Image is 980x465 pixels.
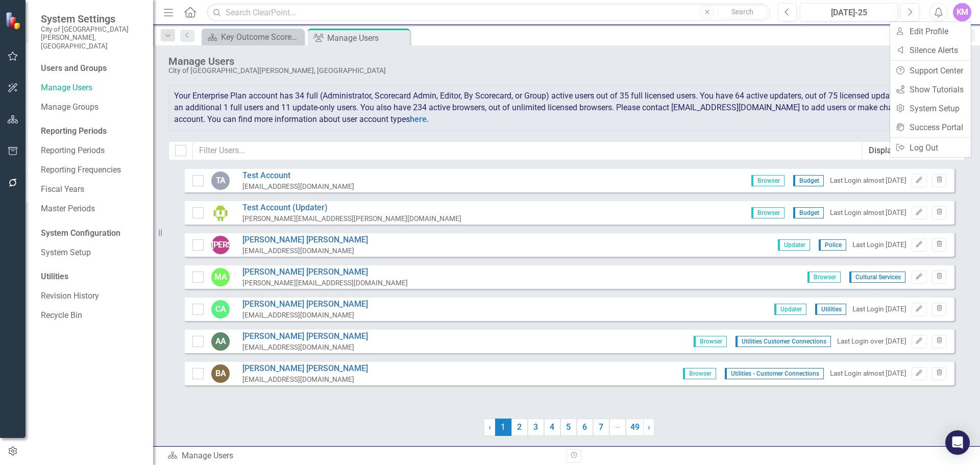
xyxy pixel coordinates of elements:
[736,336,831,347] span: Utilities Customer Connections
[41,102,143,113] a: Manage Groups
[751,207,785,218] span: Browser
[890,118,971,137] a: Success Portal
[5,12,23,30] img: ClearPoint Strategy
[793,207,824,218] span: Budget
[830,208,906,217] div: Last Login almost [DATE]
[41,164,143,176] a: Reporting Frequencies
[211,364,230,383] div: BA
[242,278,408,288] div: [PERSON_NAME][EMAIL_ADDRESS][DOMAIN_NAME]
[242,266,408,278] a: [PERSON_NAME] [PERSON_NAME]
[327,32,407,44] div: Manage Users
[168,56,924,67] div: Manage Users
[890,99,971,118] a: System Setup
[725,368,824,379] span: Utilities - Customer Connections
[41,63,143,75] div: Users and Groups
[683,368,716,379] span: Browser
[41,290,143,302] a: Revision History
[869,145,947,157] div: Display All Users
[410,114,427,124] a: here
[211,236,230,254] div: [PERSON_NAME]
[204,31,301,43] a: Key Outcome Scorecard
[849,272,905,283] span: Cultural Services
[819,239,846,251] span: Police
[167,450,559,462] div: Manage Users
[751,175,785,186] span: Browser
[211,204,230,222] img: Test Account (Updater)
[593,419,609,436] a: 7
[242,310,368,320] div: [EMAIL_ADDRESS][DOMAIN_NAME]
[242,299,368,310] a: [PERSON_NAME] [PERSON_NAME]
[41,310,143,322] a: Recycle Bin
[890,61,971,80] a: Support Center
[890,41,971,60] a: Silence Alerts
[211,332,230,351] div: AA
[211,268,230,286] div: MA
[890,80,971,99] a: Show Tutorials
[41,184,143,195] a: Fiscal Years
[174,91,954,124] span: Your Enterprise Plan account has 34 full (Administrator, Scorecard Admin, Editor, By Scorecard, o...
[221,31,301,43] div: Key Outcome Scorecard
[242,331,368,342] a: [PERSON_NAME] [PERSON_NAME]
[41,25,143,50] small: City of [GEOGRAPHIC_DATA][PERSON_NAME], [GEOGRAPHIC_DATA]
[890,22,971,41] a: Edit Profile
[41,203,143,215] a: Master Periods
[731,8,753,16] span: Search
[242,375,368,384] div: [EMAIL_ADDRESS][DOMAIN_NAME]
[488,422,491,432] span: ‹
[560,419,577,436] a: 5
[953,3,971,21] button: KM
[242,170,354,182] a: Test Account
[242,363,368,375] a: [PERSON_NAME] [PERSON_NAME]
[945,430,970,455] div: Open Intercom Messenger
[242,182,354,191] div: [EMAIL_ADDRESS][DOMAIN_NAME]
[242,342,368,352] div: [EMAIL_ADDRESS][DOMAIN_NAME]
[242,246,368,256] div: [EMAIL_ADDRESS][DOMAIN_NAME]
[852,240,906,250] div: Last Login [DATE]
[168,67,924,75] div: City of [GEOGRAPHIC_DATA][PERSON_NAME], [GEOGRAPHIC_DATA]
[815,304,846,315] span: Utilities
[211,172,230,190] div: TA
[577,419,593,436] a: 6
[192,141,862,160] input: Filter Users...
[242,214,461,224] div: [PERSON_NAME][EMAIL_ADDRESS][PERSON_NAME][DOMAIN_NAME]
[211,300,230,319] div: CA
[830,176,906,185] div: Last Login almost [DATE]
[717,5,768,19] button: Search
[207,4,770,21] input: Search ClearPoint...
[41,247,143,259] a: System Setup
[41,145,143,157] a: Reporting Periods
[774,304,806,315] span: Updater
[852,304,906,314] div: Last Login [DATE]
[242,202,461,214] a: Test Account (Updater)
[803,7,894,19] div: [DATE]-25
[890,138,971,157] a: Log Out
[544,419,560,436] a: 4
[800,3,898,21] button: [DATE]-25
[495,419,511,436] span: 1
[41,13,143,25] span: System Settings
[793,175,824,186] span: Budget
[778,239,810,251] span: Updater
[648,422,650,432] span: ›
[41,82,143,94] a: Manage Users
[837,336,906,346] div: Last Login over [DATE]
[41,228,143,239] div: System Configuration
[41,271,143,283] div: Utilities
[41,126,143,137] div: Reporting Periods
[511,419,528,436] a: 2
[694,336,727,347] span: Browser
[830,369,906,378] div: Last Login almost [DATE]
[242,234,368,246] a: [PERSON_NAME] [PERSON_NAME]
[807,272,841,283] span: Browser
[528,419,544,436] a: 3
[626,419,644,436] a: 49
